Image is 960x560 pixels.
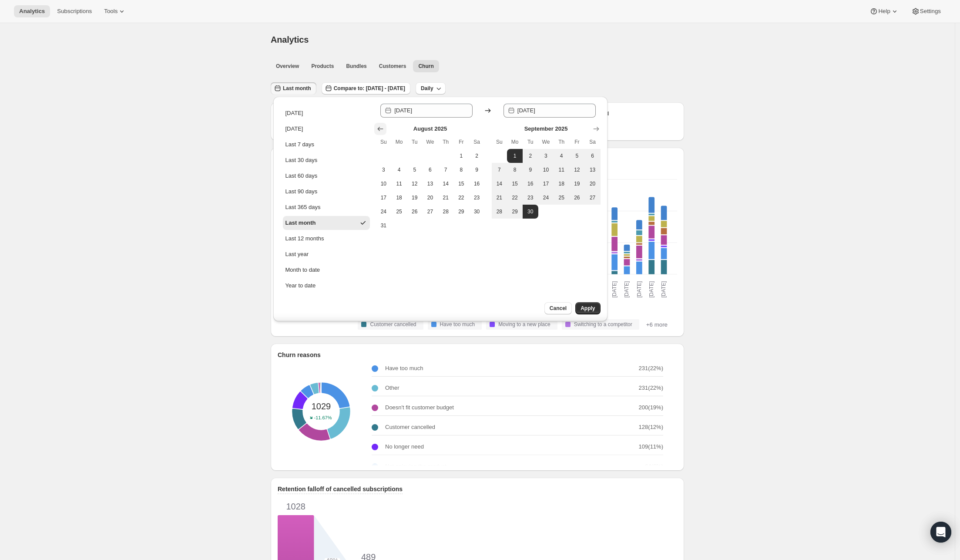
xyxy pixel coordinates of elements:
[542,166,550,173] span: 10
[410,208,419,215] span: 26
[573,166,581,173] span: 12
[611,252,618,255] rect: Switching to a competitor-3 1
[526,152,535,159] span: 2
[376,135,392,149] th: Sunday
[611,223,618,237] rect: No longer need-6 8
[379,180,388,187] span: 10
[611,237,618,252] rect: Doesn't fit customer budget-4 9
[661,206,667,221] rect: Other-8 9
[283,122,370,136] button: [DATE]
[376,219,392,233] button: Sunday August 31 2025
[611,254,618,271] rect: Have too much-1 10
[523,149,538,163] button: Tuesday September 2 2025
[554,163,569,177] button: Thursday September 11 2025
[544,302,572,314] button: Cancel
[334,85,405,92] span: Compare to: [DATE] - [DATE]
[379,63,406,70] span: Customers
[311,63,334,70] span: Products
[611,271,618,275] rect: Customer cancelled-0 2
[495,194,504,201] span: 21
[636,220,642,230] rect: Other-8 6
[507,191,523,205] button: Monday September 22 2025
[407,135,423,149] th: Tuesday
[283,200,370,214] button: Last 365 days
[661,179,667,180] rect: Admin cancelled-9 0
[636,230,642,236] rect: Traveling-7 3
[573,180,581,187] span: 19
[588,138,597,145] span: Sa
[395,208,403,215] span: 25
[285,140,315,149] div: Last 7 days
[395,166,403,173] span: 4
[376,205,392,219] button: Sunday August 24 2025
[385,364,423,373] p: Have too much
[510,208,519,215] span: 29
[426,166,435,173] span: 6
[542,180,550,187] span: 17
[569,163,585,177] button: Friday September 12 2025
[507,135,523,149] th: Monday
[542,194,550,201] span: 24
[624,254,630,257] rect: No longer need-6 1
[457,138,466,145] span: Fr
[507,205,523,219] button: Monday September 29 2025
[376,191,392,205] button: Sunday August 17 2025
[283,279,370,293] button: Year to date
[271,35,309,44] span: Analytics
[385,442,424,451] p: No longer need
[585,135,601,149] th: Saturday
[285,187,318,196] div: Last 90 days
[608,179,621,275] g: 2025-09-26: Customer cancelled 2,Have too much 10,Moving to a new place 0,Switching to a competit...
[283,106,370,120] button: [DATE]
[588,180,597,187] span: 20
[423,135,438,149] th: Wednesday
[624,252,630,254] rect: Traveling-7 1
[441,180,450,187] span: 14
[648,226,655,239] rect: Doesn't fit customer budget-4 8
[441,138,450,145] span: Th
[569,177,585,191] button: Friday September 19 2025
[283,263,370,277] button: Month to date
[523,191,538,205] button: Tuesday September 23 2025
[569,191,585,205] button: Friday September 26 2025
[644,319,670,330] button: +6 more
[573,194,581,201] span: 26
[457,166,466,173] span: 8
[423,191,438,205] button: Wednesday August 20 2025
[575,302,600,314] button: Apply
[473,166,481,173] span: 9
[538,191,554,205] button: Wednesday September 24 2025
[554,191,569,205] button: Thursday September 25 2025
[585,191,601,205] button: Saturday September 27 2025
[469,149,485,163] button: Saturday August 2 2025
[469,205,485,219] button: Saturday August 30 2025
[492,163,507,177] button: Sunday September 7 2025
[278,485,403,493] p: Retention falloff of cancelled subscriptions
[611,179,618,180] rect: Admin cancelled-9 0
[379,208,388,215] span: 24
[441,208,450,215] span: 28
[285,266,320,274] div: Month to date
[538,177,554,191] button: Wednesday September 17 2025
[636,236,642,243] rect: No longer need-6 4
[526,138,535,145] span: Tu
[19,8,45,15] span: Analytics
[661,248,667,260] rect: Have too much-1 7
[526,194,535,201] span: 23
[636,243,642,246] rect: Not enjoying the product-5 1
[636,262,642,275] rect: Have too much-1 8
[585,177,601,191] button: Saturday September 20 2025
[457,208,466,215] span: 29
[557,166,566,173] span: 11
[523,163,538,177] button: Tuesday September 9 2025
[661,228,667,236] rect: Not enjoying the product-5 4
[438,163,453,177] button: Thursday August 7 2025
[624,245,630,252] rect: Other-8 4
[611,281,618,298] text: [DATE]
[588,152,597,159] span: 6
[507,149,523,163] button: Start of range Monday September 1 2025
[495,180,504,187] span: 14
[526,166,535,173] span: 9
[283,85,311,92] span: Last month
[624,259,630,267] rect: Doesn't fit customer budget-4 4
